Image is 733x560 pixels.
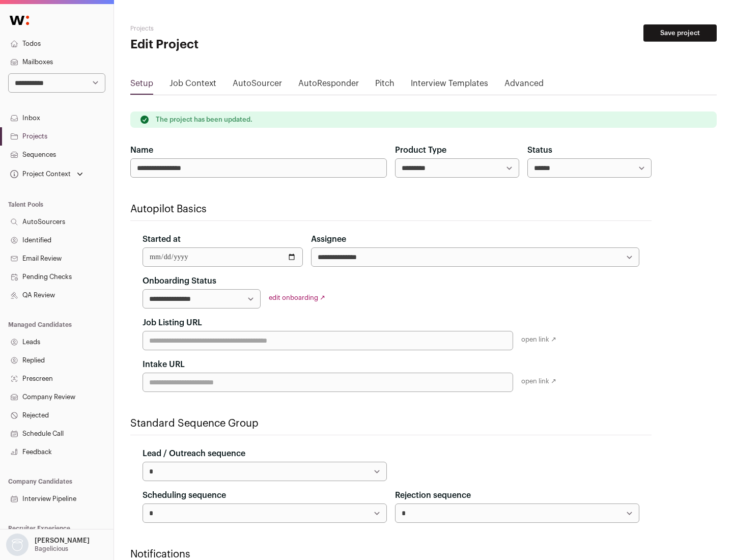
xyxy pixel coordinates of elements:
h2: Standard Sequence Group [130,416,652,431]
a: Advanced [504,77,544,94]
a: AutoResponder [298,77,359,94]
button: Open dropdown [8,167,85,181]
a: Job Context [170,77,216,94]
a: Pitch [375,77,394,94]
button: Save project [643,24,717,42]
p: Bagelicious [35,545,68,553]
label: Rejection sequence [395,489,471,501]
label: Intake URL [143,358,185,371]
label: Onboarding Status [143,275,216,287]
h1: Edit Project [130,37,326,53]
p: [PERSON_NAME] [35,537,90,545]
img: Wellfound [4,10,35,31]
label: Status [527,144,552,156]
label: Lead / Outreach sequence [143,447,245,460]
div: Project Context [8,170,71,178]
label: Started at [143,233,181,245]
h2: Autopilot Basics [130,202,652,216]
label: Name [130,144,153,156]
button: Open dropdown [4,534,92,556]
label: Product Type [395,144,446,156]
a: AutoSourcer [233,77,282,94]
a: edit onboarding ↗ [269,294,325,301]
img: nopic.png [6,534,29,556]
h2: Projects [130,24,326,33]
a: Setup [130,77,153,94]
label: Assignee [311,233,346,245]
a: Interview Templates [411,77,488,94]
label: Job Listing URL [143,317,202,329]
p: The project has been updated. [156,116,252,124]
label: Scheduling sequence [143,489,226,501]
